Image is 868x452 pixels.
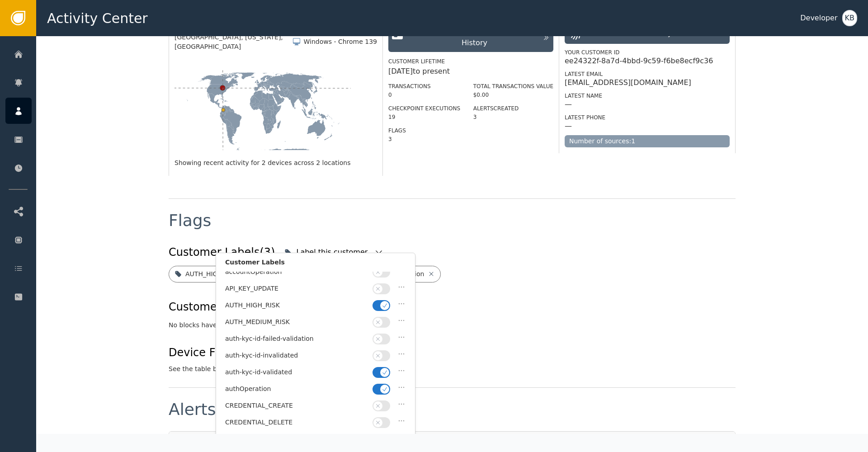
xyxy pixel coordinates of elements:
button: Label this customer [282,242,386,262]
div: CREDENTIAL_DELETE [225,418,368,427]
label: Checkpoint Executions [388,105,460,112]
label: Alerts Created [473,105,519,112]
div: No blocks have been applied to this customer [169,320,736,330]
div: Windows - Chrome 139 [303,37,377,47]
label: Transactions [388,83,431,89]
div: Latest Name [565,92,730,100]
div: Customer Labels [225,258,406,272]
div: CREDENTIAL_CREATE [225,401,368,410]
div: Latest Phone [565,113,730,122]
div: AUTH_HIGH_RISK [185,269,240,279]
div: Developer [800,13,837,24]
div: auth-kyc-id-invalidated [225,351,368,360]
div: See the table below for details on device flags associated with this customer [169,364,412,374]
div: AUTH_MEDIUM_RISK [225,317,368,327]
div: Device Flags (5) [169,344,412,361]
span: [GEOGRAPHIC_DATA], [US_STATE], [GEOGRAPHIC_DATA] [175,33,292,52]
div: Your Customer ID [565,48,730,56]
div: Alerts (3) [169,401,244,418]
div: Latest Email [565,70,730,78]
div: Flags [169,212,211,229]
div: auth-kyc-id-validated [225,367,368,377]
div: accountOperation [225,267,368,277]
div: Number of sources: 1 [565,135,730,147]
div: auth-kyc-id-failed-validation [225,334,368,344]
div: AUTH_HIGH_RISK [225,301,368,310]
div: 3 [388,135,460,143]
div: [EMAIL_ADDRESS][DOMAIN_NAME] [565,78,691,87]
label: Flags [388,127,406,134]
div: 19 [388,113,460,121]
div: — [565,100,572,109]
div: 0 [388,91,460,99]
button: View Full Customer Session History [388,23,553,52]
div: Customer Blocks (0) [169,299,275,315]
div: Customer Labels (3) [169,244,275,260]
div: View Full Customer Session History [411,27,538,48]
div: — [565,122,572,131]
div: [DATE] to present [388,66,553,77]
label: Total Transactions Value [473,83,553,89]
div: 3 [473,113,553,121]
div: Label this customer [296,247,370,258]
label: Customer Lifetime [388,58,445,65]
div: ee24322f-8a7d-4bbd-9c59-f6be8ecf9c36 [565,56,713,66]
div: $0.00 [473,91,553,99]
span: Activity Center [47,8,148,28]
div: API_KEY_UPDATE [225,284,368,293]
div: Showing recent activity for 2 devices across 2 locations [175,158,377,168]
div: authOperation [225,384,368,394]
button: KB [842,10,857,26]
